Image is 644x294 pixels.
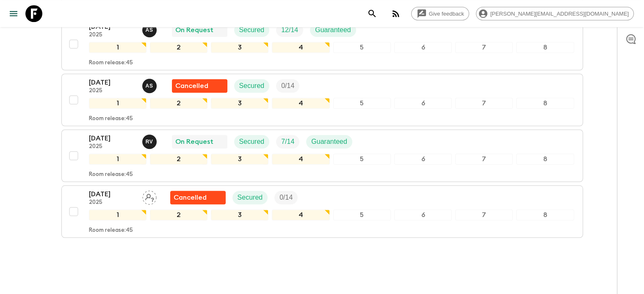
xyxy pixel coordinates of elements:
p: Room release: 45 [89,171,133,178]
div: 1 [89,98,146,109]
p: On Request [175,25,213,35]
div: 7 [455,154,513,165]
div: 8 [516,98,574,109]
div: Secured [234,23,270,37]
div: Secured [234,79,270,93]
div: 6 [394,42,452,53]
div: 7 [455,98,513,109]
div: 7 [455,209,513,220]
span: Rita Vogel [142,137,158,144]
div: 4 [272,209,329,220]
p: 2025 [89,32,135,38]
div: 2 [150,98,207,109]
div: Trip Fill [276,135,299,148]
span: Anne Sgrazzutti [142,25,158,32]
div: 7 [455,42,513,53]
button: AS [142,79,158,93]
div: 1 [89,42,146,53]
p: [DATE] [89,77,135,88]
div: 4 [272,42,329,53]
p: 12 / 14 [281,25,298,35]
div: Trip Fill [276,79,299,93]
div: 2 [150,209,207,220]
div: 8 [516,154,574,165]
p: On Request [175,137,213,147]
p: [DATE] [89,133,135,143]
div: 8 [516,209,574,220]
button: [DATE]2025Assign pack leaderFlash Pack cancellationSecuredTrip Fill12345678Room release:45 [61,185,583,238]
p: A S [146,82,153,89]
div: 6 [394,98,452,109]
div: 3 [211,98,268,109]
div: 4 [272,154,329,165]
div: 2 [150,154,207,165]
span: Give feedback [424,11,469,17]
div: 5 [333,154,391,165]
div: 6 [394,154,452,165]
p: 7 / 14 [281,137,294,147]
p: Guaranteed [311,137,347,147]
p: Room release: 45 [89,227,133,234]
div: 2 [150,42,207,53]
div: Flash Pack cancellation [172,79,227,93]
span: Assign pack leader [142,193,157,200]
p: Cancelled [174,192,207,203]
p: 0 / 14 [281,81,294,91]
div: Secured [232,191,268,204]
button: AS [142,23,158,37]
div: Secured [234,135,270,148]
p: Secured [238,192,263,203]
button: RV [142,135,158,149]
div: 5 [333,98,391,109]
button: [DATE]2025Anne SgrazzuttiOn RequestSecuredTrip FillGuaranteed12345678Room release:45 [61,18,583,70]
p: A S [146,27,153,33]
div: 3 [211,209,268,220]
p: 2025 [89,143,135,150]
div: Flash Pack cancellation [170,191,226,204]
p: Cancelled [175,81,208,91]
div: Trip Fill [274,191,298,204]
span: Anne Sgrazzutti [142,81,158,88]
a: Give feedback [411,7,469,20]
button: search adventures [364,5,381,22]
div: [PERSON_NAME][EMAIL_ADDRESS][DOMAIN_NAME] [476,7,634,20]
p: R V [146,138,153,145]
p: Secured [239,137,265,147]
div: 1 [89,154,146,165]
div: 3 [211,154,268,165]
p: 2025 [89,199,135,206]
p: Room release: 45 [89,115,133,122]
p: [DATE] [89,189,135,199]
p: 0 / 14 [279,192,293,203]
div: Trip Fill [276,23,303,37]
p: Secured [239,25,265,35]
button: [DATE]2025Rita VogelOn RequestSecuredTrip FillGuaranteed12345678Room release:45 [61,129,583,182]
p: 2025 [89,88,135,94]
p: Room release: 45 [89,60,133,66]
div: 8 [516,42,574,53]
div: 1 [89,209,146,220]
div: 5 [333,209,391,220]
button: menu [5,5,22,22]
div: 6 [394,209,452,220]
p: Secured [239,81,265,91]
button: [DATE]2025Anne SgrazzuttiFlash Pack cancellationSecuredTrip Fill12345678Room release:45 [61,74,583,126]
span: [PERSON_NAME][EMAIL_ADDRESS][DOMAIN_NAME] [486,11,633,17]
div: 5 [333,42,391,53]
div: 3 [211,42,268,53]
p: Guaranteed [315,25,351,35]
div: 4 [272,98,329,109]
